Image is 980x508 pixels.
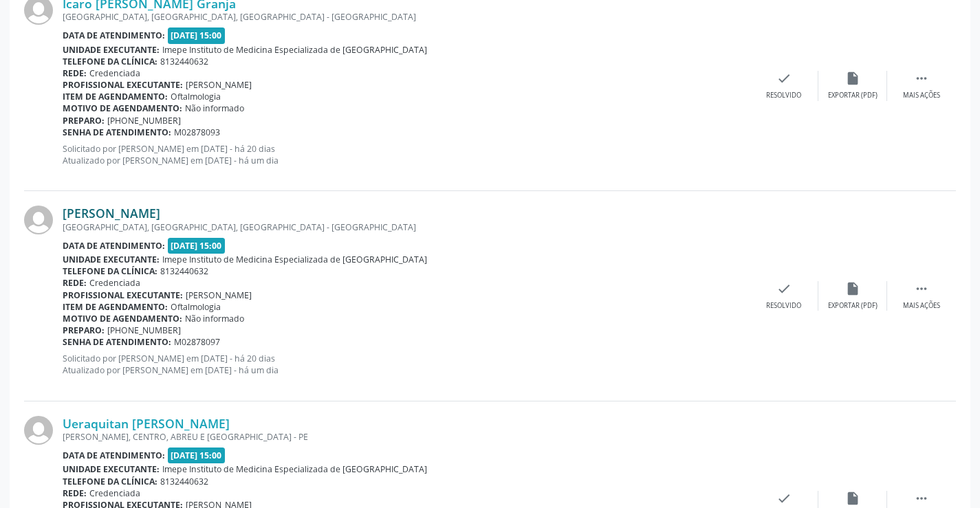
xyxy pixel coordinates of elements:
b: Rede: [63,487,87,499]
b: Item de agendamento: [63,91,168,102]
div: [PERSON_NAME], CENTRO, ABREU E [GEOGRAPHIC_DATA] - PE [63,431,750,443]
img: img [24,416,53,445]
i: check [776,281,792,296]
span: [DATE] 15:00 [168,27,226,43]
i: insert_drive_file [845,281,860,296]
b: Unidade executante: [63,44,160,56]
span: Não informado [185,313,244,324]
b: Unidade executante: [63,254,160,265]
b: Rede: [63,277,87,289]
span: Não informado [185,102,244,114]
b: Data de atendimento: [63,240,165,252]
span: Credenciada [89,67,140,79]
div: [GEOGRAPHIC_DATA], [GEOGRAPHIC_DATA], [GEOGRAPHIC_DATA] - [GEOGRAPHIC_DATA] [63,221,750,233]
b: Motivo de agendamento: [63,313,182,324]
b: Preparo: [63,115,105,126]
b: Profissional executante: [63,79,183,91]
b: Senha de atendimento: [63,126,171,138]
span: Oftalmologia [171,91,221,102]
span: [PHONE_NUMBER] [107,115,181,126]
span: [PHONE_NUMBER] [107,324,181,336]
p: Solicitado por [PERSON_NAME] em [DATE] - há 20 dias Atualizado por [PERSON_NAME] em [DATE] - há u... [63,353,750,376]
i:  [914,281,929,296]
b: Rede: [63,67,87,79]
span: Credenciada [89,487,140,499]
span: Credenciada [89,277,140,289]
div: Mais ações [903,301,940,311]
b: Item de agendamento: [63,301,168,313]
b: Unidade executante: [63,463,160,475]
span: Imepe Instituto de Medicina Especializada de [GEOGRAPHIC_DATA] [162,254,427,265]
a: Ueraquitan [PERSON_NAME] [63,416,230,431]
b: Senha de atendimento: [63,336,171,348]
span: M02878097 [174,336,220,348]
span: 8132440632 [160,476,208,487]
a: [PERSON_NAME] [63,206,160,221]
i: check [776,71,792,86]
span: M02878093 [174,126,220,138]
div: Mais ações [903,91,940,100]
i: insert_drive_file [845,491,860,506]
b: Telefone da clínica: [63,265,157,277]
div: Resolvido [766,91,801,100]
img: img [24,206,53,234]
span: [DATE] 15:00 [168,238,226,254]
i:  [914,71,929,86]
div: Exportar (PDF) [828,91,878,100]
b: Motivo de agendamento: [63,102,182,114]
span: [PERSON_NAME] [186,289,252,301]
b: Profissional executante: [63,289,183,301]
span: Oftalmologia [171,301,221,313]
div: Resolvido [766,301,801,311]
b: Data de atendimento: [63,30,165,41]
span: Imepe Instituto de Medicina Especializada de [GEOGRAPHIC_DATA] [162,463,427,475]
span: 8132440632 [160,56,208,67]
b: Data de atendimento: [63,450,165,461]
span: Imepe Instituto de Medicina Especializada de [GEOGRAPHIC_DATA] [162,44,427,56]
span: [PERSON_NAME] [186,79,252,91]
i: insert_drive_file [845,71,860,86]
div: Exportar (PDF) [828,301,878,311]
b: Telefone da clínica: [63,476,157,487]
div: [GEOGRAPHIC_DATA], [GEOGRAPHIC_DATA], [GEOGRAPHIC_DATA] - [GEOGRAPHIC_DATA] [63,11,750,23]
i:  [914,491,929,506]
b: Telefone da clínica: [63,56,157,67]
span: [DATE] 15:00 [168,448,226,463]
b: Preparo: [63,324,105,336]
span: 8132440632 [160,265,208,277]
i: check [776,491,792,506]
p: Solicitado por [PERSON_NAME] em [DATE] - há 20 dias Atualizado por [PERSON_NAME] em [DATE] - há u... [63,143,750,166]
